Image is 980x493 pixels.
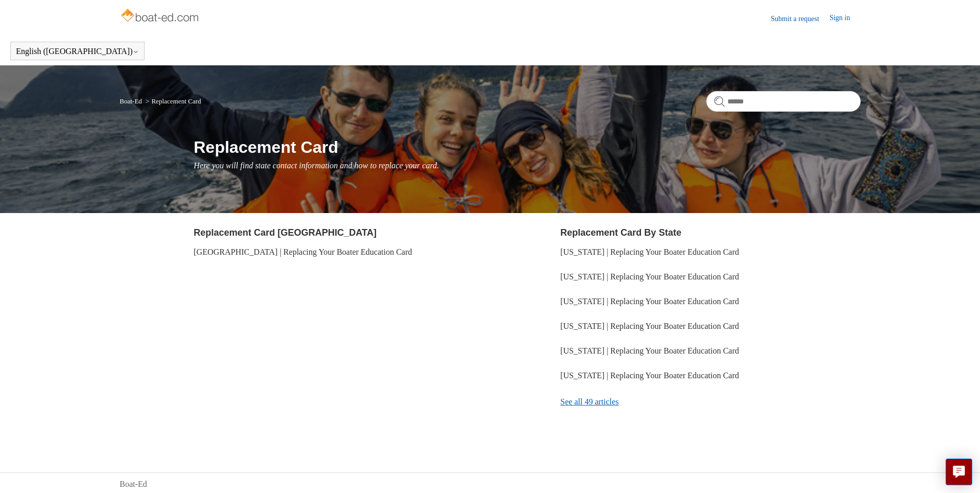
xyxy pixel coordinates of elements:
a: [US_STATE] | Replacing Your Boater Education Card [560,272,739,281]
button: Live chat [946,459,972,485]
a: [US_STATE] | Replacing Your Boater Education Card [560,297,739,306]
a: See all 49 articles [560,388,860,416]
h1: Replacement Card [194,135,861,160]
a: [US_STATE] | Replacing Your Boater Education Card [560,248,739,256]
a: Boat-Ed [120,97,142,105]
a: [US_STATE] | Replacing Your Boater Education Card [560,346,739,355]
a: [US_STATE] | Replacing Your Boater Education Card [560,322,739,330]
a: [GEOGRAPHIC_DATA] | Replacing Your Boater Education Card [194,248,413,256]
button: English ([GEOGRAPHIC_DATA]) [16,47,139,56]
a: Boat-Ed [120,478,147,490]
li: Boat-Ed [120,97,144,105]
a: Replacement Card [GEOGRAPHIC_DATA] [194,227,377,238]
li: Replacement Card [144,97,201,105]
img: Boat-Ed Help Center home page [120,6,202,27]
a: Replacement Card By State [560,227,681,238]
p: Here you will find state contact information and how to replace your card. [194,160,861,172]
a: Sign in [829,12,860,25]
a: Submit a request [771,13,829,24]
input: Search [706,91,861,112]
a: [US_STATE] | Replacing Your Boater Education Card [560,371,739,380]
